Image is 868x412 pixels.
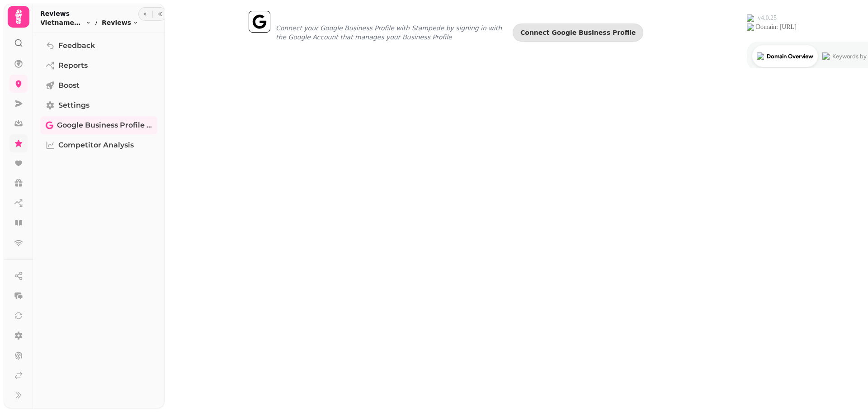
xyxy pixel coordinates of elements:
p: Connect your Google Business Profile with Stampede by signing in with the Google Account that man... [276,24,507,42]
h2: Reviews [40,9,138,18]
span: Competitor Analysis [58,140,134,151]
span: Connect Google Business Profile [520,29,636,36]
span: Feedback [58,40,95,51]
div: Keywords by Traffic [100,53,152,59]
a: Reports [40,57,157,75]
span: Reports [58,60,88,71]
img: tab_keywords_by_traffic_grey.svg [90,52,97,60]
span: Boost [58,80,80,91]
button: Reviews [102,18,138,27]
button: Connect Google Business Profile [513,24,643,42]
a: Google Business Profile (Beta) [40,116,157,134]
span: Settings [58,100,90,111]
img: tab_domain_overview_orange.svg [24,52,32,60]
nav: breadcrumb [40,18,138,27]
span: Google Business Profile (Beta) [57,120,152,131]
div: Domain: [URL] [24,24,64,31]
img: website_grey.svg [14,24,22,31]
nav: Tabs [33,33,165,408]
a: Feedback [40,37,157,55]
a: Competitor Analysis [40,136,157,154]
h2: Google Business Profile (Beta) [276,11,449,24]
button: Vietnamese Street Kitchen, Bullring [40,18,91,27]
a: Settings [40,96,157,114]
a: Boost [40,76,157,95]
div: v 4.0.25 [25,14,44,22]
span: Vietnamese Street Kitchen, Bullring [40,18,84,27]
img: logo_orange.svg [14,14,22,22]
div: Domain Overview [34,53,81,59]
